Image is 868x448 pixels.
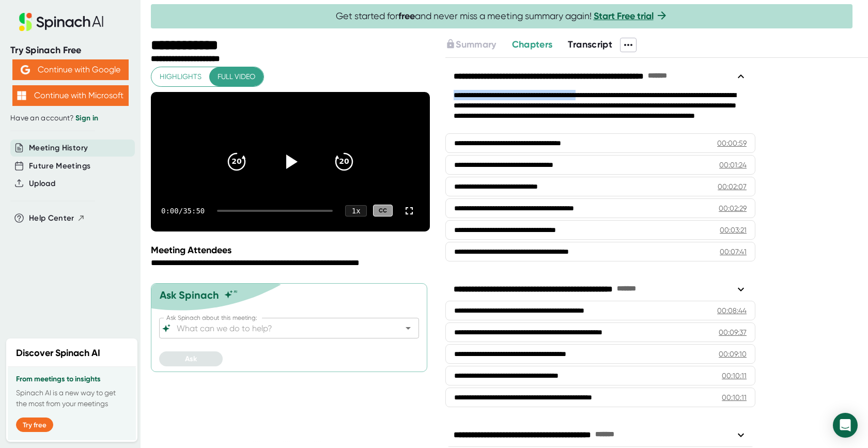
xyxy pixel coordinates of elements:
div: Have an account? [10,114,130,123]
h2: Discover Spinach AI [16,346,100,360]
span: Summary [456,39,496,50]
div: 00:02:29 [719,203,747,213]
div: 00:10:11 [722,370,747,381]
button: Meeting History [29,142,88,154]
div: Open Intercom Messenger [833,413,858,438]
h3: From meetings to insights [16,375,128,383]
div: 00:09:37 [719,327,747,337]
button: Continue with Microsoft [12,85,129,106]
span: Transcript [568,39,612,50]
img: Aehbyd4JwY73AAAAAElFTkSuQmCC [21,65,30,74]
button: Upload [29,178,55,190]
div: 0:00 / 35:50 [161,207,205,215]
div: 00:10:11 [722,392,747,403]
div: Try Spinach Free [10,44,130,56]
button: Summary [445,38,496,52]
button: Transcript [568,38,612,52]
a: Sign in [75,114,98,122]
span: Chapters [512,39,553,50]
div: 00:03:21 [720,225,747,235]
a: Start Free trial [594,10,654,22]
button: Continue with Google [12,59,129,80]
div: Upgrade to access [445,38,512,52]
span: Get started for and never miss a meeting summary again! [336,10,668,22]
span: Help Center [29,212,74,224]
button: Help Center [29,212,85,224]
button: Highlights [151,67,210,86]
div: Meeting Attendees [151,244,432,256]
span: Full video [218,70,255,83]
span: Highlights [160,70,202,83]
button: Future Meetings [29,160,90,172]
b: free [398,10,415,22]
span: Ask [185,354,197,363]
div: CC [373,205,393,217]
div: 00:08:44 [717,305,747,316]
input: What can we do to help? [175,321,385,335]
button: Ask [159,351,223,366]
div: 00:00:59 [717,138,747,148]
button: Try free [16,418,53,432]
p: Spinach AI is a new way to get the most from your meetings [16,388,128,409]
div: 00:02:07 [718,181,747,192]
button: Open [401,321,415,335]
div: 1 x [345,205,367,217]
button: Chapters [512,38,553,52]
div: 00:09:10 [719,349,747,359]
div: 00:01:24 [719,160,747,170]
button: Full video [209,67,263,86]
div: 00:07:41 [720,246,747,257]
div: Ask Spinach [160,289,219,301]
